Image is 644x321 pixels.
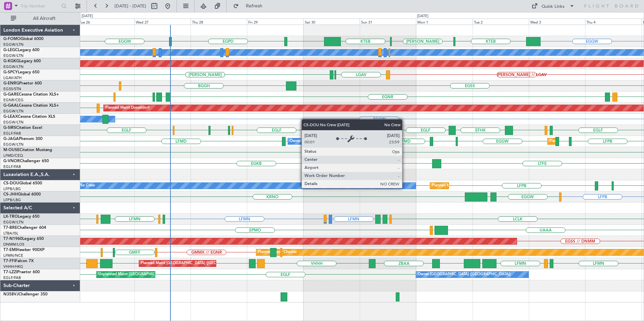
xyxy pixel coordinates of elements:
div: Mon 1 [416,19,472,25]
span: G-SIRS [3,126,16,130]
div: [DATE] [417,13,428,19]
a: EGGW/LTN [3,42,24,47]
div: Tue 26 [78,19,134,25]
span: N358VJ [3,292,19,296]
div: Wed 3 [529,19,585,25]
a: EGGW/LTN [3,64,24,69]
span: G-SPCY [3,70,18,74]
span: Refresh [240,4,268,8]
a: LX-TROLegacy 650 [3,215,39,219]
span: M-OUSE [3,148,20,152]
a: VHHH/HKG [3,264,23,269]
div: Planned Maint [GEOGRAPHIC_DATA] ([GEOGRAPHIC_DATA]) [432,181,538,191]
div: [DATE] [82,13,93,19]
a: N358VJChallenger 350 [3,292,47,296]
a: LFPB/LBG [3,198,21,203]
div: Sun 31 [360,19,416,25]
span: All Aircraft [18,16,71,21]
a: LFMD/CEQ [3,153,23,158]
a: EGGW/LTN [3,109,24,114]
input: Trip Number [21,1,59,11]
span: T7-BRE [3,226,17,230]
span: G-FOMO [3,37,21,41]
span: [DATE] - [DATE] [115,3,146,9]
a: G-FOMOGlobal 6000 [3,37,43,41]
a: M-OUSECitation Mustang [3,148,52,152]
a: EGLF/FAB [3,164,21,169]
span: G-JAGA [3,137,19,141]
a: LFMN/NCE [3,253,23,258]
div: Quick Links [542,3,565,10]
div: Sat 30 [303,19,360,25]
span: G-LEAX [3,115,18,119]
div: Wed 27 [134,19,191,25]
div: Fri 29 [247,19,303,25]
a: G-SIRSCitation Excel [3,126,42,130]
span: G-GARE [3,93,19,97]
a: G-SPCYLegacy 650 [3,70,39,74]
div: No Crew [79,181,95,191]
span: G-VNOR [3,159,20,163]
a: EGGW/LTN [3,220,24,225]
a: G-JAGAPhenom 300 [3,137,42,141]
a: EGLF/FAB [3,275,21,280]
div: Planned Maint Dusseldorf [105,103,150,113]
a: EGNR/CEG [3,98,24,103]
a: G-LEAXCessna Citation XLS [3,115,55,119]
span: G-KGKG [3,59,19,63]
span: T7-N1960 [3,237,22,241]
span: LX-TRO [3,215,18,219]
a: G-KGKGLegacy 600 [3,59,41,63]
div: Owner [GEOGRAPHIC_DATA] ([GEOGRAPHIC_DATA]) [418,270,511,280]
div: Tue 2 [473,19,529,25]
a: T7-EMIHawker 900XP [3,248,44,252]
a: EGGW/LTN [3,120,24,125]
a: G-GAALCessna Citation XLS+ [3,104,59,108]
div: Planned Maint [GEOGRAPHIC_DATA] ([GEOGRAPHIC_DATA] Intl) [141,258,253,269]
a: EGGW/LTN [3,53,24,58]
a: G-GARECessna Citation XLS+ [3,93,59,97]
span: T7-LZZI [3,270,17,274]
div: Thu 28 [191,19,247,25]
a: CS-DOUGlobal 6500 [3,181,42,185]
a: EGLF/FAB [3,131,21,136]
a: DNMM/LOS [3,242,24,247]
button: All Aircraft [7,13,73,24]
a: T7-BREChallenger 604 [3,226,46,230]
span: G-LEGC [3,48,18,52]
a: T7-N1960Legacy 650 [3,237,44,241]
a: EGSS/STN [3,86,21,92]
a: T7-FFIFalcon 7X [3,259,34,263]
a: T7-LZZIPraetor 600 [3,270,40,274]
a: LFPB/LBG [3,186,21,191]
a: EGGW/LTN [3,142,24,147]
div: Unplanned Maint [GEOGRAPHIC_DATA] ([GEOGRAPHIC_DATA]) [98,270,209,280]
a: G-ENRGPraetor 600 [3,81,42,85]
a: LGAV/ATH [3,75,22,80]
span: CS-DOU [3,181,19,185]
a: G-VNORChallenger 650 [3,159,49,163]
button: Quick Links [528,1,578,11]
a: LTBA/ISL [3,231,19,236]
span: G-GAAL [3,104,19,108]
span: CS-JHH [3,192,18,197]
span: T7-FFI [3,259,15,263]
span: G-ENRG [3,81,19,85]
div: Planned Maint Chester [258,247,297,257]
a: G-LEGCLegacy 600 [3,48,39,52]
span: T7-EMI [3,248,17,252]
button: Refresh [230,1,270,11]
div: Owner Ibiza [290,136,310,146]
a: CS-JHHGlobal 6000 [3,192,41,197]
div: Thu 4 [585,19,641,25]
